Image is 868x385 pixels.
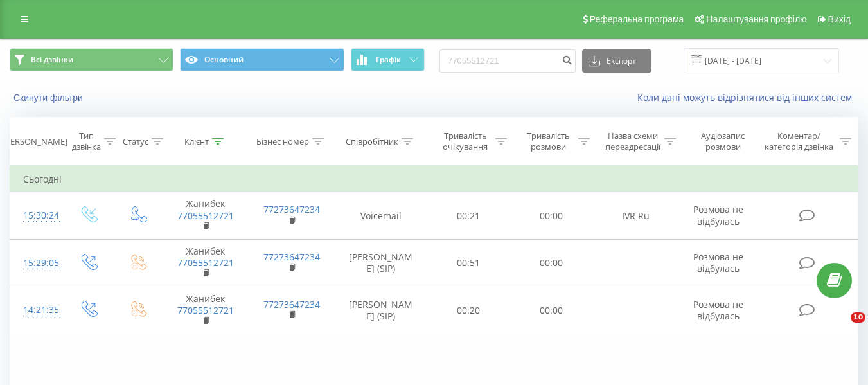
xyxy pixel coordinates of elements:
button: Графік [351,48,425,71]
span: Розмова не відбулась [693,203,743,227]
td: Voicemail [335,192,427,240]
td: Сьогодні [10,166,858,192]
div: Тривалість розмови [522,130,575,152]
div: [PERSON_NAME] [3,136,67,147]
a: 77055512721 [177,256,234,269]
div: Бізнес номер [256,136,309,147]
a: 77273647234 [263,251,320,263]
td: 00:00 [510,239,593,287]
td: IVR Ru [593,192,679,240]
span: Графік [376,55,401,64]
span: Розмова не відбулась [693,251,743,274]
button: Основний [180,48,344,71]
td: Жанибек [163,287,249,334]
div: 14:21:35 [23,298,50,323]
span: Розмова не відбулась [693,298,743,322]
div: Аудіозапис розмови [691,130,756,152]
td: 00:21 [427,192,510,240]
div: Тип дзвінка [72,130,101,152]
a: Коли дані можуть відрізнятися вiд інших систем [637,91,858,103]
a: 77273647234 [263,203,320,215]
a: 77273647234 [263,298,320,310]
a: 77055512721 [177,210,234,222]
div: Співробітник [346,136,398,147]
span: Вихід [828,14,851,24]
td: [PERSON_NAME] (SIP) [335,239,427,287]
div: Статус [123,136,148,147]
button: Скинути фільтри [10,92,89,103]
div: Коментар/категорія дзвінка [761,130,837,152]
a: 77055512721 [177,304,234,316]
span: Всі дзвінки [31,55,73,65]
button: Експорт [582,49,651,73]
div: 15:29:05 [23,251,50,276]
span: Налаштування профілю [706,14,806,24]
td: 00:51 [427,239,510,287]
td: Жанибек [163,192,249,240]
td: 00:20 [427,287,510,334]
div: Тривалість очікування [439,130,492,152]
div: Клієнт [184,136,209,147]
div: 15:30:24 [23,203,50,228]
input: Пошук за номером [439,49,576,73]
td: Жанибек [163,239,249,287]
td: 00:00 [510,287,593,334]
button: Всі дзвінки [10,48,173,71]
td: 00:00 [510,192,593,240]
div: Назва схеми переадресації [605,130,661,152]
span: Реферальна програма [590,14,684,24]
iframe: Intercom live chat [824,312,855,343]
td: [PERSON_NAME] (SIP) [335,287,427,334]
span: 10 [851,312,865,323]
